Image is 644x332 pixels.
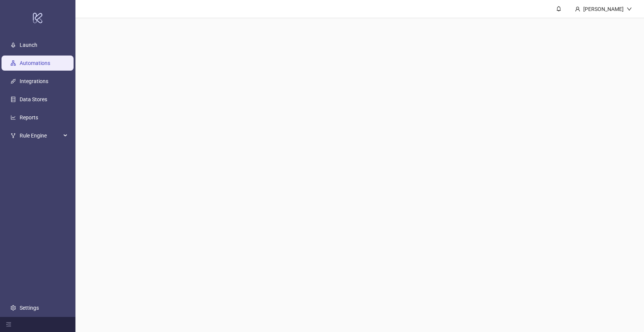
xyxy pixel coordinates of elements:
[11,133,16,138] span: fork
[20,42,37,48] a: Launch
[20,60,50,66] a: Automations
[6,322,11,327] span: menu-fold
[20,114,38,120] a: Reports
[580,5,627,13] div: [PERSON_NAME]
[556,6,561,11] span: bell
[627,6,632,12] span: down
[575,6,580,12] span: user
[20,305,39,311] a: Settings
[20,78,48,84] a: Integrations
[20,128,61,143] span: Rule Engine
[20,96,47,102] a: Data Stores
